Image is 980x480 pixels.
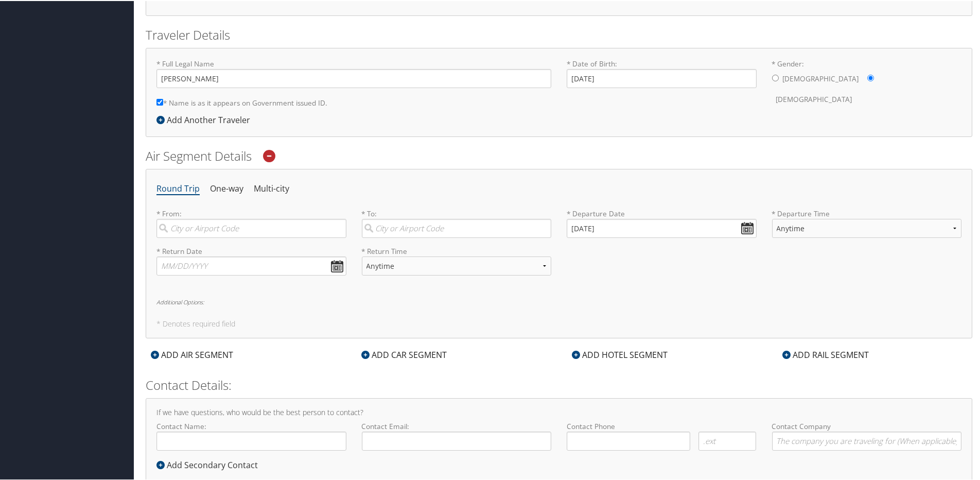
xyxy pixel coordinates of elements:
label: * Full Legal Name [156,58,551,87]
label: [DEMOGRAPHIC_DATA] [783,68,859,88]
div: ADD HOTEL SEGMENT [567,348,673,360]
li: Round Trip [156,179,200,197]
label: Contact Company [772,420,962,450]
input: Contact Email: [362,431,552,450]
div: ADD RAIL SEGMENT [777,348,874,360]
input: * Full Legal Name [156,68,551,87]
h6: Additional Options: [156,298,961,304]
li: Multi-city [254,179,289,197]
input: * Date of Birth: [567,68,757,87]
li: One-way [210,179,243,197]
input: MM/DD/YYYY [567,218,757,237]
input: * Gender:[DEMOGRAPHIC_DATA][DEMOGRAPHIC_DATA] [867,74,874,80]
label: [DEMOGRAPHIC_DATA] [776,89,852,108]
select: * Departure Time [772,218,962,237]
label: * Return Date [156,245,346,255]
label: * Name is as it appears on Government issued ID. [156,92,327,111]
input: MM/DD/YYYY [156,255,346,275]
div: Add Secondary Contact [156,458,263,470]
label: * Gender: [772,58,962,109]
label: Contact Name: [156,420,346,450]
label: * From: [156,208,346,237]
label: * To: [362,208,552,237]
input: City or Airport Code [362,218,552,237]
input: Contact Company [772,431,962,450]
label: * Departure Date [567,208,757,218]
label: * Date of Birth: [567,58,757,87]
h5: * Denotes required field [156,319,961,327]
label: * Departure Time [772,208,962,245]
input: * Name is as it appears on Government issued ID. [156,98,163,105]
label: * Return Time [362,245,552,255]
h2: Contact Details: [146,375,972,393]
input: Contact Name: [156,431,346,450]
input: City or Airport Code [156,218,346,237]
input: * Gender:[DEMOGRAPHIC_DATA][DEMOGRAPHIC_DATA] [772,74,779,80]
div: ADD AIR SEGMENT [146,348,238,360]
h2: Traveler Details [146,25,972,43]
h2: Air Segment Details [146,146,972,164]
label: Contact Phone [567,420,757,431]
div: ADD CAR SEGMENT [356,348,452,360]
div: Add Another Traveler [156,113,255,125]
h4: If we have questions, who would be the best person to contact? [156,408,961,415]
label: Contact Email: [362,420,552,450]
input: .ext [698,431,756,450]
